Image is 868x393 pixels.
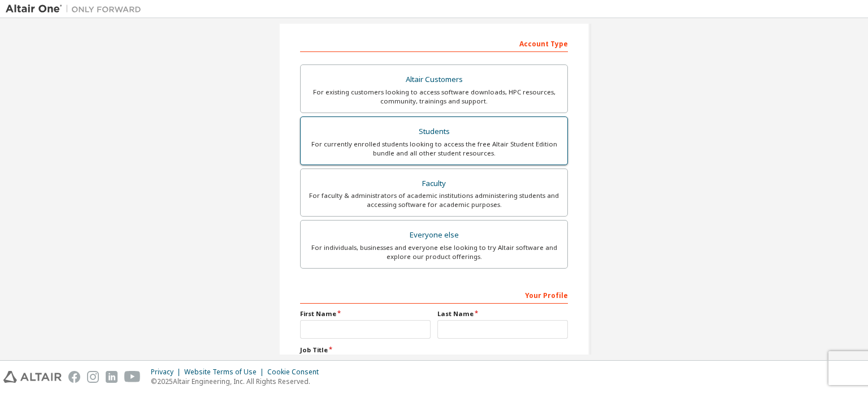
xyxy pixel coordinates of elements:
[124,371,141,383] img: youtube.svg
[267,368,325,377] div: Cookie Consent
[437,309,568,318] label: Last Name
[300,34,568,52] div: Account Type
[300,346,568,355] label: Job Title
[151,377,325,386] p: © 2025 Altair Engineering, Inc. All Rights Reserved.
[300,286,568,304] div: Your Profile
[307,72,561,88] div: Altair Customers
[307,140,561,158] div: For currently enrolled students looking to access the free Altair Student Edition bundle and all ...
[307,191,561,209] div: For faculty & administrators of academic institutions administering students and accessing softwa...
[307,243,561,261] div: For individuals, businesses and everyone else looking to try Altair software and explore our prod...
[3,371,62,383] img: altair_logo.svg
[151,368,184,377] div: Privacy
[300,309,431,318] label: First Name
[184,368,267,377] div: Website Terms of Use
[106,371,118,383] img: linkedin.svg
[6,3,147,15] img: Altair One
[87,371,99,383] img: instagram.svg
[307,227,561,243] div: Everyone else
[68,371,80,383] img: facebook.svg
[307,176,561,192] div: Faculty
[307,88,561,106] div: For existing customers looking to access software downloads, HPC resources, community, trainings ...
[307,124,561,140] div: Students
